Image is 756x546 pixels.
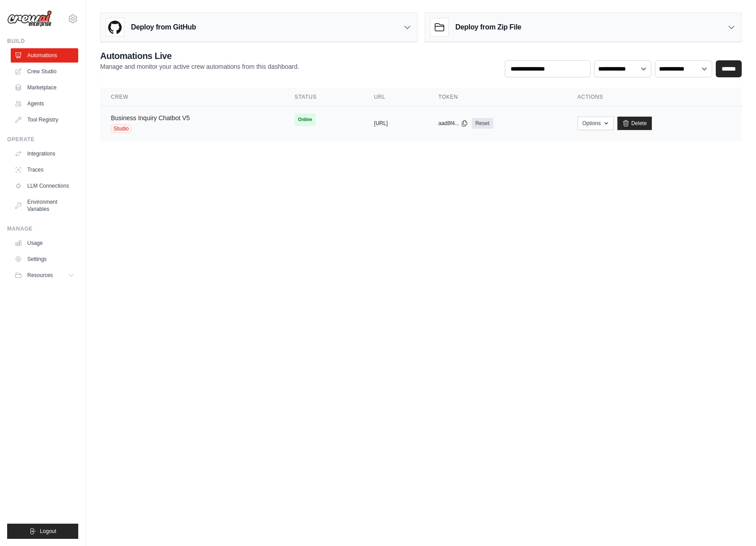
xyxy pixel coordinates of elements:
[472,118,493,129] a: Reset
[11,147,78,161] a: Integrations
[11,80,78,95] a: Marketplace
[11,179,78,193] a: LLM Connections
[11,163,78,177] a: Traces
[111,124,131,133] span: Studio
[111,114,190,122] a: Business Inquiry Chatbot V5
[100,62,299,71] p: Manage and monitor your active crew automations from this dashboard.
[7,10,52,27] img: Logo
[11,48,78,63] a: Automations
[11,97,78,111] a: Agents
[100,50,299,62] h2: Automations Live
[363,88,428,106] th: URL
[106,18,124,36] img: GitHub Logo
[7,524,78,539] button: Logout
[567,88,742,106] th: Actions
[11,268,78,282] button: Resources
[11,236,78,250] a: Usage
[7,225,78,232] div: Manage
[27,272,53,279] span: Resources
[427,88,566,106] th: Token
[11,195,78,216] a: Environment Variables
[284,88,363,106] th: Status
[617,117,652,130] a: Delete
[7,136,78,143] div: Operate
[438,120,468,127] button: aad8f4...
[7,38,78,45] div: Build
[100,88,284,106] th: Crew
[578,117,614,130] button: Options
[11,252,78,266] a: Settings
[11,113,78,127] a: Tool Registry
[131,22,196,33] h3: Deploy from GitHub
[456,22,521,33] h3: Deploy from Zip File
[295,113,316,126] span: Online
[40,528,56,535] span: Logout
[11,64,78,79] a: Crew Studio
